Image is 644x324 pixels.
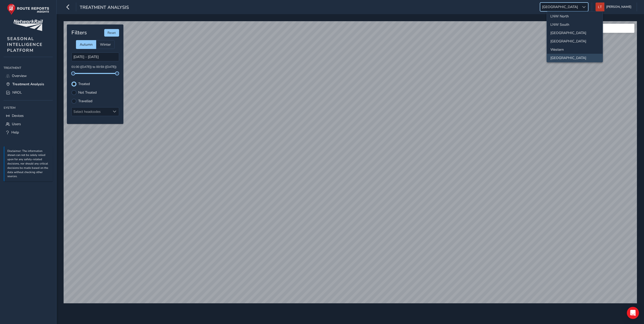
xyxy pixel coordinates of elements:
li: Scotland [547,54,603,62]
div: Winter [96,40,115,49]
p: Disclaimer: The information shown can not be solely relied upon for any safety-related decisions,... [7,149,50,179]
span: SEASONAL INTELLIGENCE PLATFORM [7,36,43,53]
div: Select headcodes [72,107,111,116]
a: Overview [4,72,53,80]
a: Help [4,128,53,137]
h4: Filters [71,30,87,36]
label: Not Treated [78,91,97,94]
label: Treated [78,82,90,86]
span: Help [11,130,19,135]
div: Open Intercom Messenger [627,307,639,319]
span: Devices [12,113,24,118]
span: Autumn [80,42,93,47]
li: LNW South [547,20,603,29]
canvas: Map [64,21,637,303]
span: Treatment Analysis [12,82,44,87]
a: Treatment Analysis [4,80,53,88]
button: [PERSON_NAME] [596,3,633,11]
img: diamond-layout [596,3,604,11]
span: Winter [100,42,111,47]
div: System [4,104,53,112]
a: NROL [4,88,53,97]
span: Treatment Analysis [80,4,129,11]
div: Treatment [4,64,53,72]
li: North and East [547,29,603,37]
p: 01:00 ([DATE]) to 00:59 ([DATE]) [71,65,119,69]
span: Users [12,122,21,126]
a: Devices [4,112,53,120]
label: Travelled [78,99,92,103]
div: Autumn [76,40,96,49]
span: NROL [12,90,22,95]
span: [PERSON_NAME] [606,3,631,11]
a: Users [4,120,53,128]
li: Western [547,45,603,54]
li: LNW North [547,12,603,20]
li: Wales [547,37,603,45]
span: [GEOGRAPHIC_DATA] [540,3,580,11]
span: Overview [12,73,27,78]
button: Reset [104,29,119,37]
img: customer logo [13,20,43,31]
input: Search [574,24,634,33]
img: rr logo [7,4,49,15]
